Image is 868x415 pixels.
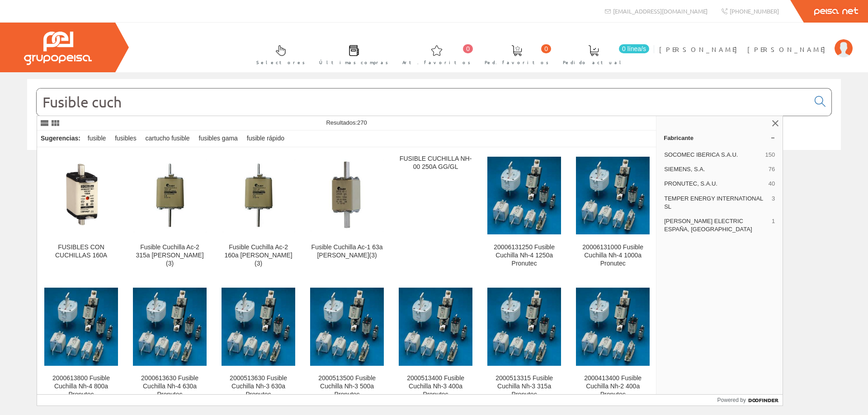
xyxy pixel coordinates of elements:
span: Resultados: [326,119,367,126]
a: Fusible Cuchilla Ac-1 63a Crady(3) Fusible Cuchilla Ac-1 63a [PERSON_NAME](3) [303,148,391,278]
div: FUSIBLE CUCHILLA NH-00 250A GG/GL [399,155,472,171]
div: Fusible Cuchilla Ac-2 160a [PERSON_NAME](3) [222,243,295,268]
a: 2000513630 Fusible Cuchilla Nh-3 630a Pronutec 2000513630 Fusible Cuchilla Nh-3 630a Pronutec [214,279,302,409]
span: [PERSON_NAME] ELECTRIC ESPAÑA, [GEOGRAPHIC_DATA] [664,217,768,233]
div: 2000613800 Fusible Cuchilla Nh-4 800a Pronutec [44,374,118,399]
span: 40 [769,180,775,188]
a: Fusible Cuchilla Ac-2 315a Crady(3) Fusible Cuchilla Ac-2 315a [PERSON_NAME](3) [126,148,214,278]
a: 2000613630 Fusible Cuchilla Nh-4 630a Pronutec 2000613630 Fusible Cuchilla Nh-4 630a Pronutec [126,279,214,409]
img: 20006131250 Fusible Cuchilla Nh-4 1250a Pronutec [487,157,561,234]
div: fusibles [111,131,140,147]
div: © Grupo Peisa [27,161,841,169]
span: Powered by [717,396,746,404]
a: [PERSON_NAME] [PERSON_NAME] [659,37,853,46]
span: 1 [772,217,775,233]
span: [PERSON_NAME] [PERSON_NAME] [659,45,830,54]
div: 2000613630 Fusible Cuchilla Nh-4 630a Pronutec [133,374,207,399]
a: Selectores [247,37,310,70]
img: Grupo Peisa [24,32,92,65]
div: Fusible Cuchilla Ac-2 315a [PERSON_NAME](3) [133,243,207,268]
div: 20006131000 Fusible Cuchilla Nh-4 1000a Pronutec [576,243,650,268]
span: SOCOMEC IBERICA S.A.U. [664,151,761,159]
img: Fusible Cuchilla Ac-2 160a Crady(3) [222,159,295,232]
div: Fusible Cuchilla Ac-1 63a [PERSON_NAME](3) [310,243,384,260]
img: 2000513500 Fusible Cuchilla Nh-3 500a Pronutec [310,288,384,365]
span: PRONUTEC, S.A.U. [664,180,765,188]
a: 20006131000 Fusible Cuchilla Nh-4 1000a Pronutec 20006131000 Fusible Cuchilla Nh-4 1000a Pronutec [569,148,657,278]
span: 3 [772,195,775,211]
span: [EMAIL_ADDRESS][DOMAIN_NAME] [613,7,708,15]
div: 2000513500 Fusible Cuchilla Nh-3 500a Pronutec [310,374,384,399]
a: 2000513400 Fusible Cuchilla Nh-3 400a Pronutec 2000513400 Fusible Cuchilla Nh-3 400a Pronutec [392,279,480,409]
div: 20006131250 Fusible Cuchilla Nh-4 1250a Pronutec [487,243,561,268]
a: FUSIBLES CON CUCHILLAS 160A FUSIBLES CON CUCHILLAS 160A [37,148,125,278]
div: cartucho fusible [142,131,193,147]
div: fusibles gama [195,131,241,147]
img: 2000613800 Fusible Cuchilla Nh-4 800a Pronutec [44,288,118,365]
span: TEMPER ENERGY INTERNATIONAL SL [664,195,768,211]
span: SIEMENS, S.A. [664,165,765,173]
span: 0 línea/s [619,44,649,53]
img: Fusible Cuchilla Ac-1 63a Crady(3) [310,159,384,232]
div: FUSIBLES CON CUCHILLAS 160A [44,243,118,260]
span: 0 [463,44,473,53]
span: Pedido actual [563,58,624,67]
span: 76 [769,165,775,173]
div: 2000413400 Fusible Cuchilla Nh-2 400a Pronutec [576,374,650,399]
img: 2000513630 Fusible Cuchilla Nh-3 630a Pronutec [222,288,295,365]
a: Últimas compras [310,37,393,70]
span: 150 [765,151,775,159]
img: 2000613630 Fusible Cuchilla Nh-4 630a Pronutec [133,288,207,365]
input: Buscar... [37,89,809,116]
a: 2000413400 Fusible Cuchilla Nh-2 400a Pronutec 2000413400 Fusible Cuchilla Nh-2 400a Pronutec [569,279,657,409]
img: FUSIBLES CON CUCHILLAS 160A [44,159,118,232]
a: Fusible Cuchilla Ac-2 160a Crady(3) Fusible Cuchilla Ac-2 160a [PERSON_NAME](3) [214,148,302,278]
span: [PHONE_NUMBER] [730,7,779,15]
img: Fusible Cuchilla Ac-2 315a Crady(3) [133,159,207,232]
div: fusible [84,131,109,147]
a: 2000513315 Fusible Cuchilla Nh-3 315a Pronutec 2000513315 Fusible Cuchilla Nh-3 315a Pronutec [480,279,568,409]
div: fusible rápido [243,131,288,147]
span: Últimas compras [319,58,388,67]
span: Ped. favoritos [485,58,549,67]
a: Powered by [717,395,783,406]
a: 20006131250 Fusible Cuchilla Nh-4 1250a Pronutec 20006131250 Fusible Cuchilla Nh-4 1250a Pronutec [480,148,568,278]
span: Art. favoritos [402,58,471,67]
span: 0 [541,44,551,53]
div: 2000513400 Fusible Cuchilla Nh-3 400a Pronutec [399,374,472,399]
img: 2000513315 Fusible Cuchilla Nh-3 315a Pronutec [487,288,561,365]
a: Fabricante [656,131,783,145]
img: 2000413400 Fusible Cuchilla Nh-2 400a Pronutec [576,288,650,365]
a: 2000613800 Fusible Cuchilla Nh-4 800a Pronutec 2000613800 Fusible Cuchilla Nh-4 800a Pronutec [37,279,125,409]
a: 2000513500 Fusible Cuchilla Nh-3 500a Pronutec 2000513500 Fusible Cuchilla Nh-3 500a Pronutec [303,279,391,409]
img: 20006131000 Fusible Cuchilla Nh-4 1000a Pronutec [576,157,650,234]
a: FUSIBLE CUCHILLA NH-00 250A GG/GL [392,148,480,278]
span: Selectores [256,58,305,67]
span: 270 [357,119,367,126]
div: Sugerencias: [37,132,82,145]
div: 2000513630 Fusible Cuchilla Nh-3 630a Pronutec [222,374,295,399]
div: 2000513315 Fusible Cuchilla Nh-3 315a Pronutec [487,374,561,399]
img: 2000513400 Fusible Cuchilla Nh-3 400a Pronutec [399,288,472,365]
